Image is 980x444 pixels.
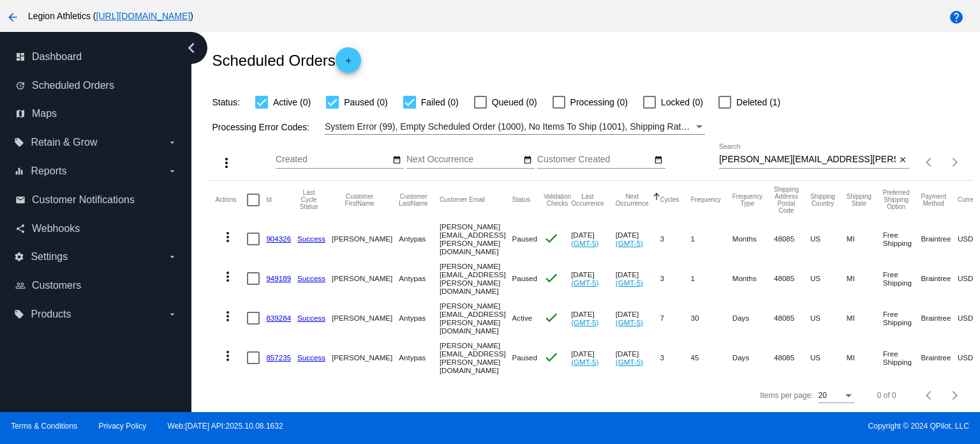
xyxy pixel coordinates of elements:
[32,80,114,91] span: Scheduled Orders
[660,298,691,338] mat-cell: 7
[571,193,604,207] button: Change sorting for LastOccurrenceUtc
[15,275,177,296] a: people_outline Customers
[344,95,387,110] span: Paused (0)
[877,391,896,400] div: 0 of 0
[571,338,616,378] mat-cell: [DATE]
[332,259,399,298] mat-cell: [PERSON_NAME]
[512,234,537,243] span: Paused
[571,219,616,259] mat-cell: [DATE]
[167,309,177,319] i: arrow_drop_down
[732,193,762,207] button: Change sorting for FrequencyType
[942,383,968,408] button: Next page
[31,165,66,177] span: Reports
[5,10,20,25] mat-icon: arrow_back
[949,10,964,25] mat-icon: help
[660,196,679,204] button: Change sorting for Cycles
[99,422,147,431] a: Privacy Policy
[774,338,810,378] mat-cell: 48085
[917,149,942,175] button: Previous page
[654,155,663,165] mat-icon: date_range
[616,239,643,247] a: (GMT-5)
[544,349,559,365] mat-icon: check
[847,338,883,378] mat-cell: MI
[14,309,24,319] i: local_offer
[266,314,291,322] a: 839284
[332,298,399,338] mat-cell: [PERSON_NAME]
[660,338,691,378] mat-cell: 3
[616,279,643,287] a: (GMT-5)
[898,155,907,165] mat-icon: close
[15,190,177,210] a: email Customer Notifications
[14,137,24,148] i: local_offer
[32,280,81,291] span: Customers
[810,298,847,338] mat-cell: US
[15,80,26,91] i: update
[736,95,780,110] span: Deleted (1)
[616,259,660,298] mat-cell: [DATE]
[810,259,847,298] mat-cell: US
[32,51,82,63] span: Dashboard
[774,219,810,259] mat-cell: 48085
[691,298,732,338] mat-cell: 30
[15,195,26,205] i: email
[616,219,660,259] mat-cell: [DATE]
[544,231,559,246] mat-icon: check
[28,11,193,21] span: Legion Athletics ( )
[219,155,234,171] mat-icon: more_vert
[421,95,459,110] span: Failed (0)
[883,189,910,210] button: Change sorting for PreferredShippingOption
[297,234,325,243] a: Success
[15,52,26,62] i: dashboard
[15,103,177,124] a: map Maps
[325,119,705,135] mat-select: Filter by Processing Error Codes
[570,95,628,110] span: Processing (0)
[167,137,177,148] i: arrow_drop_down
[14,166,24,176] i: equalizer
[220,309,235,324] mat-icon: more_vert
[719,155,896,165] input: Search
[660,219,691,259] mat-cell: 3
[921,338,957,378] mat-cell: Braintree
[883,298,921,338] mat-cell: Free Shipping
[512,314,533,322] span: Active
[732,298,774,338] mat-cell: Days
[32,223,80,234] span: Webhooks
[399,298,440,338] mat-cell: Antypas
[774,298,810,338] mat-cell: 48085
[266,353,291,362] a: 857235
[810,338,847,378] mat-cell: US
[212,47,360,73] h2: Scheduled Orders
[440,298,512,338] mat-cell: [PERSON_NAME][EMAIL_ADDRESS][PERSON_NAME][DOMAIN_NAME]
[544,270,559,286] mat-icon: check
[544,310,559,325] mat-icon: check
[921,219,957,259] mat-cell: Braintree
[181,38,202,58] i: chevron_left
[883,219,921,259] mat-cell: Free Shipping
[492,95,537,110] span: Queued (0)
[896,153,909,167] button: Clear
[691,219,732,259] mat-cell: 1
[212,97,240,107] span: Status:
[406,155,521,165] input: Next Occurrence
[15,47,177,67] a: dashboard Dashboard
[167,166,177,176] i: arrow_drop_down
[661,95,703,110] span: Locked (0)
[266,274,291,282] a: 949189
[332,219,399,259] mat-cell: [PERSON_NAME]
[512,274,537,282] span: Paused
[774,259,810,298] mat-cell: 48085
[440,196,485,204] button: Change sorting for CustomerEmail
[215,181,247,219] mat-header-cell: Actions
[732,259,774,298] mat-cell: Months
[660,259,691,298] mat-cell: 3
[819,391,827,400] span: 20
[571,358,598,366] a: (GMT-5)
[760,391,813,400] div: Items per page:
[15,109,26,119] i: map
[15,224,26,234] i: share
[819,392,854,401] mat-select: Items per page:
[220,229,235,245] mat-icon: more_vert
[392,155,401,165] mat-icon: date_range
[212,122,309,132] span: Processing Error Codes:
[616,358,643,366] a: (GMT-5)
